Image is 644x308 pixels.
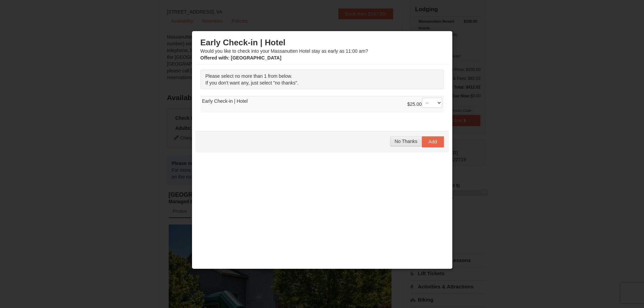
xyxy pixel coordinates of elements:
span: Add [429,139,437,144]
button: No Thanks [390,136,422,146]
div: $25.00 [407,98,442,111]
h3: Early Check-in | Hotel [200,38,444,48]
strong: : [GEOGRAPHIC_DATA] [200,55,282,61]
span: Please select no more than 1 from below. [206,73,292,79]
td: Early Check-in | Hotel [200,96,444,113]
span: No Thanks [395,139,417,144]
span: If you don't want any, just select "no thanks". [206,80,299,86]
span: Offered with [200,55,228,61]
button: Add [422,136,444,147]
div: Would you like to check into your Massanutten Hotel stay as early as 11:00 am? [200,38,444,61]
